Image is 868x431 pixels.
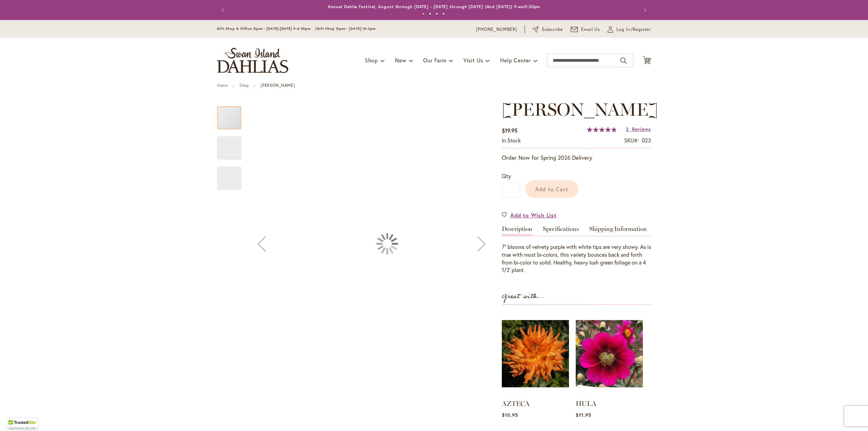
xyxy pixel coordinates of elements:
button: Next [468,99,495,389]
span: Gift Shop Open - [DATE] 10-3pm [317,26,376,31]
button: Previous [248,99,275,389]
a: Home [217,83,228,88]
button: Previous [217,3,231,17]
span: Shop [365,57,378,64]
div: Ryan C [217,130,248,160]
a: Log In/Register [608,26,651,33]
a: Annual Dahlia Festival, August through [DATE] - [DATE] through [DATE] (And [DATE]) 9-am5:30pm [328,4,540,9]
span: Visit Us [463,57,483,64]
span: [PERSON_NAME] [502,99,658,120]
span: Reviews [632,126,651,132]
strong: Great with... [502,291,545,302]
a: Email Us [571,26,600,33]
div: 023 [642,137,651,144]
strong: [PERSON_NAME] [261,83,295,88]
span: Gift Shop & Office Open - [DATE]-[DATE] 9-4:30pm / [217,26,317,31]
button: 2 of 4 [429,13,431,15]
a: store logo [217,48,288,73]
span: $10.95 [502,412,518,418]
a: AZTECA [502,399,530,408]
strong: SKU [624,137,639,144]
button: 1 of 4 [422,13,425,15]
span: Our Farm [423,57,446,64]
a: [PHONE_NUMBER] [476,26,517,33]
button: 3 of 4 [436,13,438,15]
img: AZTECA [502,312,569,396]
span: Email Us [581,26,600,33]
span: 2 [626,126,629,132]
a: Specifications [543,226,579,236]
img: HULA [576,312,643,396]
div: 97% [587,127,617,132]
div: Product Images [248,99,526,389]
a: Shipping Information [589,226,647,236]
span: New [395,57,406,64]
button: 4 of 4 [442,13,445,15]
div: Ryan C [217,160,241,190]
span: $19.95 [502,127,517,134]
a: Shop [239,83,249,88]
div: Ryan C [217,99,248,130]
a: HULA [576,399,596,408]
span: Qty [502,172,511,179]
button: Next [637,3,651,17]
span: Add to Wish List [510,211,557,219]
div: Availability [502,137,521,144]
span: Log In/Register [616,26,651,33]
a: 2 Reviews [626,126,651,132]
a: Subscribe [532,26,563,33]
div: Detailed Product Info [502,226,651,274]
p: Order Now for Spring 2026 Delivery [502,154,651,162]
span: $11.95 [576,412,591,418]
div: TrustedSite Certified [7,418,38,431]
span: Help Center [500,57,531,64]
div: 7" blooms of velvety purple with white tips are very showy. As is true with most bi-colors, this ... [502,243,651,274]
span: Subscribe [542,26,563,33]
a: Add to Wish List [502,211,557,219]
span: In stock [502,137,521,144]
a: Description [502,226,532,236]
